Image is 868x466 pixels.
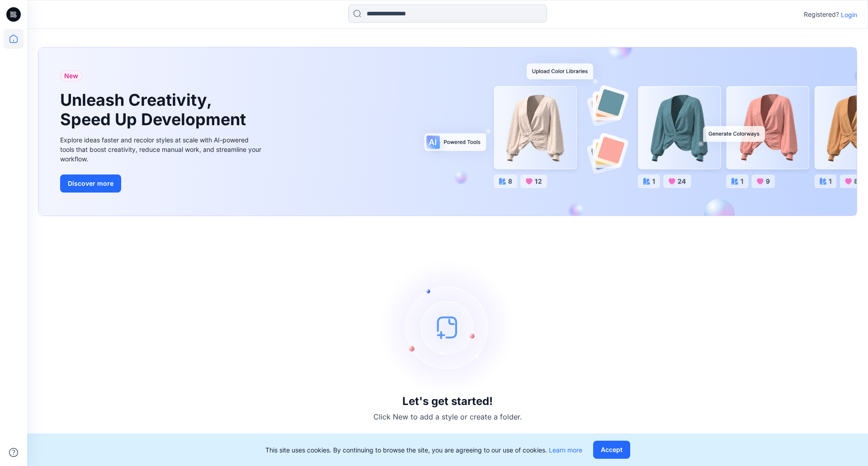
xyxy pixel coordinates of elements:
[593,441,630,459] button: Accept
[60,90,250,129] h1: Unleash Creativity, Speed Up Development
[804,9,839,20] p: Registered?
[841,10,857,19] p: Login
[60,174,264,193] a: Discover more
[265,445,582,455] p: This site uses cookies. By continuing to browse the site, you are agreeing to our use of cookies.
[549,446,582,454] a: Learn more
[373,411,522,422] p: Click New to add a style or create a folder.
[64,71,78,81] span: New
[60,174,121,193] button: Discover more
[60,135,264,164] div: Explore ideas faster and recolor styles at scale with AI-powered tools that boost creativity, red...
[380,259,515,395] img: empty-state-image.svg
[402,395,493,408] h3: Let's get started!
